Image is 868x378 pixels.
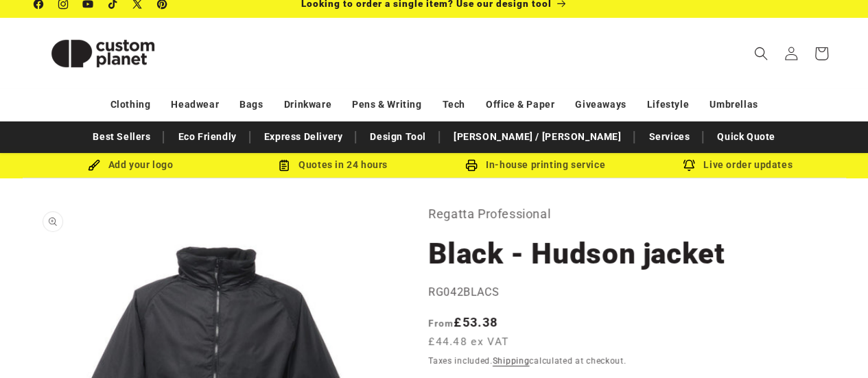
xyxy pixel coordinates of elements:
a: Drinkware [284,93,331,117]
img: Order updates [683,159,695,172]
a: Eco Friendly [171,125,243,149]
span: RG042BLACS [428,285,499,298]
span: From [428,318,454,329]
a: [PERSON_NAME] / [PERSON_NAME] [447,125,628,149]
a: Pens & Writing [352,93,421,117]
div: Live order updates [637,156,839,174]
a: Office & Paper [486,93,554,117]
a: Bags [239,93,263,117]
a: Lifestyle [647,93,689,117]
h1: Black - Hudson jacket [428,235,834,272]
img: Order Updates Icon [278,159,290,172]
span: £44.48 ex VAT [428,334,508,350]
img: Custom Planet [34,23,172,84]
div: Quotes in 24 hours [232,156,434,174]
div: Add your logo [30,156,232,174]
a: Umbrellas [709,93,758,117]
a: Clothing [110,93,151,117]
a: Shipping [493,356,530,366]
iframe: Chat Widget [799,312,868,378]
a: Tech [442,93,465,117]
summary: Search [746,38,776,69]
a: Giveaways [575,93,626,117]
p: Regatta Professional [428,203,834,225]
a: Express Delivery [257,125,350,149]
img: Brush Icon [88,159,100,172]
a: Services [642,125,696,149]
strong: £53.38 [428,315,497,329]
a: Design Tool [363,125,433,149]
img: In-house printing [465,159,478,172]
a: Best Sellers [86,125,157,149]
a: Headwear [171,93,219,117]
div: Taxes included. calculated at checkout. [428,354,834,368]
a: Custom Planet [30,17,177,89]
a: Quick Quote [710,125,782,149]
div: In-house printing service [434,156,637,174]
